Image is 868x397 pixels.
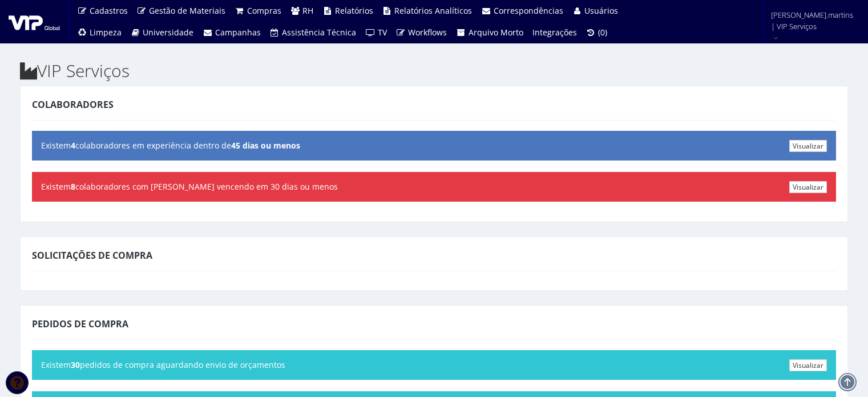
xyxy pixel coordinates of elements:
span: (0) [598,27,607,38]
span: Integrações [532,27,577,38]
span: [PERSON_NAME].martins | VIP Serviços [771,9,853,32]
div: Existem colaboradores com [PERSON_NAME] vencendo em 30 dias ou menos [32,172,836,202]
a: Workflows [391,22,452,43]
span: RH [302,5,313,16]
span: Arquivo Morto [469,27,523,38]
span: Relatórios Analíticos [394,5,472,16]
a: Integrações [528,22,582,43]
div: Existem colaboradores em experiência dentro de [32,131,836,161]
a: Assistência Técnica [265,22,361,43]
span: Correspondências [494,5,563,16]
div: Existem pedidos de compra aguardando envio de orçamentos [32,350,836,380]
span: Pedidos de Compra [32,318,128,330]
a: Universidade [126,22,199,43]
span: Campanhas [215,27,261,38]
img: logo [9,13,60,30]
a: (0) [582,22,612,43]
b: 4 [71,140,75,151]
b: 45 dias ou menos [231,140,300,151]
span: Compras [247,5,281,16]
span: Cadastros [90,5,128,16]
a: Visualizar [789,181,827,193]
h2: VIP Serviços [20,61,848,80]
span: Relatórios [335,5,373,16]
span: Usuários [584,5,618,16]
span: Limpeza [90,27,122,38]
b: 30 [71,359,80,370]
b: 8 [71,181,75,192]
span: Gestão de Materiais [149,5,225,16]
a: Visualizar [789,359,827,371]
span: Colaboradores [32,98,114,111]
a: Visualizar [789,140,827,152]
span: TV [378,27,387,38]
a: Arquivo Morto [451,22,528,43]
span: Assistência Técnica [282,27,356,38]
a: Campanhas [198,22,265,43]
span: Universidade [143,27,193,38]
a: TV [361,22,391,43]
a: Limpeza [72,22,126,43]
span: Workflows [408,27,447,38]
span: Solicitações de Compra [32,249,152,262]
